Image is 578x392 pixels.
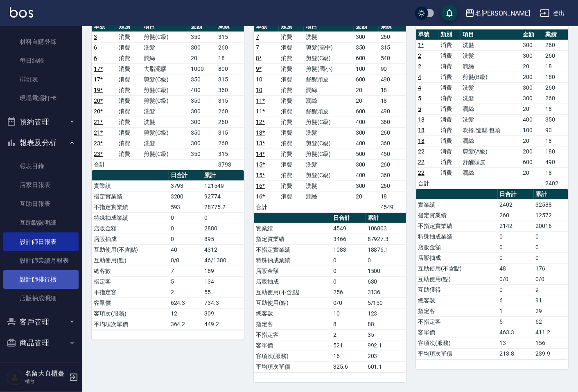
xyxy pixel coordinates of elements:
a: 設計師日報表 [3,232,79,251]
td: 200 [521,146,544,157]
td: 舒醒頭皮 [304,74,354,85]
td: 消費 [279,127,304,138]
a: 4 [418,74,421,80]
td: 360 [379,138,406,149]
th: 項目 [304,21,354,32]
td: 剪髮(高中) [304,42,354,53]
td: 18 [543,61,568,72]
th: 日合計 [498,189,534,200]
td: 490 [543,157,568,167]
td: 0 [498,242,534,252]
a: 18 [418,116,424,123]
td: 2402 [543,178,568,189]
td: 400 [189,85,217,95]
td: 消費 [279,117,304,127]
td: 洗髮 [142,138,189,149]
td: 特殊抽成業績 [92,212,169,223]
td: 90 [543,125,568,135]
td: 消費 [279,170,304,180]
td: 潤絲 [304,85,354,95]
td: 指定實業績 [92,191,169,202]
td: 300 [354,159,379,170]
img: Person [7,369,23,385]
td: 消費 [279,191,304,202]
td: 315 [216,95,244,106]
img: Logo [10,7,33,18]
td: 消費 [279,42,304,53]
th: 項目 [461,29,521,40]
td: 消費 [117,106,142,117]
td: 0 [169,234,203,244]
th: 累計 [366,213,406,223]
td: 去脂泥膠 [142,63,189,74]
td: 20 [521,167,544,178]
td: 300 [521,40,544,50]
td: 300 [189,138,217,149]
td: 315 [216,149,244,159]
td: 400 [354,138,379,149]
td: 600 [521,157,544,167]
a: 22 [418,148,424,155]
td: 176 [534,263,568,274]
td: 消費 [279,149,304,159]
td: 0 [534,231,568,242]
td: 7 [169,266,203,276]
td: 92774 [202,191,244,202]
td: 洗髮 [461,114,521,125]
th: 類別 [279,21,304,32]
td: 300 [521,82,544,93]
td: 消費 [117,85,142,95]
td: 消費 [117,53,142,63]
td: 490 [379,106,406,117]
td: 2142 [498,221,534,231]
td: 消費 [117,149,142,159]
button: 商品管理 [3,332,79,354]
td: 600 [354,74,379,85]
a: 4 [418,84,421,91]
td: 360 [216,85,244,95]
a: 排班表 [3,70,79,89]
th: 累計 [534,189,568,200]
td: 消費 [117,127,142,138]
td: 互助使用(不含點) [416,263,498,274]
table: a dense table [92,21,244,170]
a: 3 [94,34,97,40]
td: 剪髮(C級) [304,117,354,127]
td: 2880 [202,223,244,234]
td: 260 [543,82,568,93]
td: 450 [379,149,406,159]
td: 20 [189,53,217,63]
td: 消費 [279,63,304,74]
td: 260 [379,159,406,170]
td: 895 [202,234,244,244]
td: 消費 [117,138,142,149]
a: 7 [256,44,259,51]
td: 540 [379,53,406,63]
td: 593 [169,202,203,212]
a: 2 [418,63,421,70]
td: 360 [379,117,406,127]
td: 店販抽成 [92,234,169,244]
th: 日合計 [169,170,203,181]
td: 18 [379,85,406,95]
td: 店販抽成 [416,252,498,263]
td: 潤絲 [461,135,521,146]
td: 260 [379,127,406,138]
td: 350 [189,74,217,85]
td: 剪髮(國小) [304,63,354,74]
td: 300 [189,117,217,127]
td: 3793 [169,180,203,191]
th: 業績 [543,29,568,40]
td: 600 [354,106,379,117]
td: 18 [543,104,568,114]
td: 指定實業績 [416,210,498,221]
a: 18 [418,137,424,144]
td: 28775.2 [202,202,244,212]
button: 報表及分析 [3,132,79,153]
td: 315 [216,127,244,138]
td: 0 [169,212,203,223]
td: 消費 [279,180,304,191]
td: 180 [543,146,568,157]
td: 洗髮 [304,32,354,42]
td: 洗髮 [304,127,354,138]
